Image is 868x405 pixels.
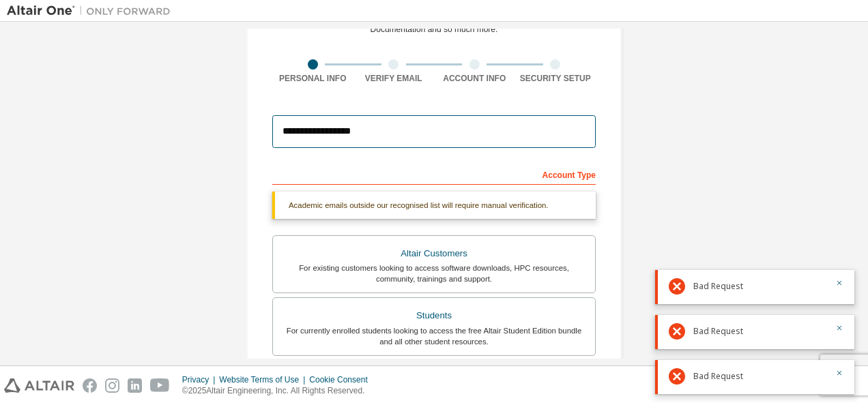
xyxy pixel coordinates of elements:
[219,374,309,385] div: Website Terms of Use
[128,378,142,393] img: linkedin.svg
[434,73,515,84] div: Account Info
[281,325,587,347] div: For currently enrolled students looking to access the free Altair Student Edition bundle and all ...
[272,163,596,185] div: Account Type
[693,281,743,292] span: Bad Request
[281,306,587,325] div: Students
[693,371,743,382] span: Bad Request
[182,374,219,385] div: Privacy
[353,73,435,84] div: Verify Email
[182,385,376,397] p: © 2025 Altair Engineering, Inc. All Rights Reserved.
[105,378,119,393] img: instagram.svg
[309,374,375,385] div: Cookie Consent
[150,378,170,393] img: youtube.svg
[515,73,596,84] div: Security Setup
[272,192,596,219] div: Academic emails outside our recognised list will require manual verification.
[272,73,353,84] div: Personal Info
[83,378,97,393] img: facebook.svg
[7,4,177,18] img: Altair One
[281,262,587,284] div: For existing customers looking to access software downloads, HPC resources, community, trainings ...
[281,244,587,263] div: Altair Customers
[693,326,743,337] span: Bad Request
[4,378,74,393] img: altair_logo.svg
